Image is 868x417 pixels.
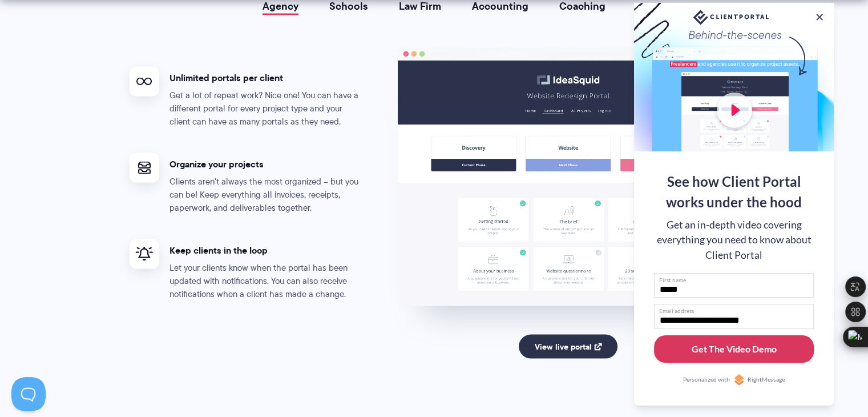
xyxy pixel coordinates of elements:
[654,335,814,363] button: Get The Video Demo
[519,334,617,358] a: View live portal
[169,261,364,300] p: Let your clients know when the portal has been updated with notifications. You can also receive n...
[654,218,814,263] div: Get an in-depth video covering everything you need to know about Client Portal
[654,304,814,329] input: Email address
[683,375,730,384] span: Personalized with
[748,375,785,384] span: RightMessage
[169,71,364,83] h4: Unlimited portals per client
[169,175,364,214] p: Clients aren't always the most organized – but you can be! Keep everything all invoices, receipts...
[169,89,364,128] p: Get a lot of repeat work? Nice one! You can have a different portal for every project type and yo...
[654,273,814,298] input: First name
[169,244,364,256] h4: Keep clients in the loop
[169,158,364,170] h4: Organize your projects
[11,377,46,411] iframe: Toggle Customer Support
[654,171,814,212] div: See how Client Portal works under the hood
[692,342,777,356] div: Get The Video Demo
[733,374,745,386] img: Personalized with RightMessage
[654,374,814,386] a: Personalized withRightMessage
